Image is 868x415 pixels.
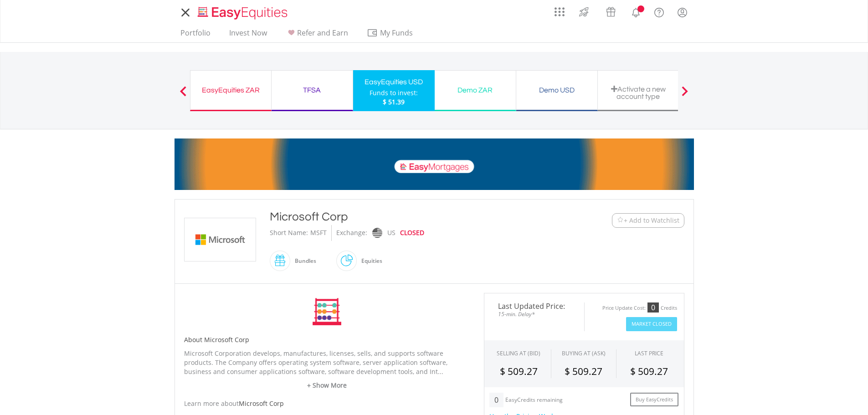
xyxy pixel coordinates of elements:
div: EasyCredits remaining [505,397,563,405]
span: Refer and Earn [297,28,348,38]
a: Refer and Earn [282,28,352,42]
img: Watchlist [617,217,624,224]
img: EasyMortage Promotion Banner [175,138,694,190]
span: My Funds [367,27,426,39]
a: Invest Now [226,28,271,42]
img: EasyEquities_Logo.png [196,5,291,20]
div: Exchange: [336,225,367,241]
div: US [387,225,395,241]
span: Microsoft Corp [239,399,284,408]
img: vouchers-v2.svg [603,5,618,19]
a: Buy EasyCredits [630,393,678,407]
span: + Add to Watchlist [624,216,679,225]
div: Activate a new account type [603,85,673,100]
div: LAST PRICE [635,349,663,357]
a: AppsGrid [549,2,570,17]
img: EQU.US.MSFT.png [186,218,254,261]
div: Equities [357,250,382,272]
div: Demo USD [522,84,592,97]
span: 15-min. Delay* [491,310,577,318]
div: EasyEquities USD [359,76,429,88]
div: MSFT [310,225,327,241]
div: Price Update Cost: [602,305,646,312]
div: Bundles [290,250,316,272]
div: Demo ZAR [440,84,510,97]
span: Last Updated Price: [491,302,577,310]
div: TFSA [277,84,347,97]
a: Home page [194,2,291,20]
span: BUYING AT (ASK) [562,349,606,357]
span: $ 509.27 [500,365,538,378]
p: Microsoft Corporation develops, manufactures, licenses, sells, and supports software products. Th... [184,349,470,376]
img: thrive-v2.svg [576,5,591,19]
a: Vouchers [597,2,624,19]
span: $ 509.27 [630,365,668,378]
div: CLOSED [400,225,424,241]
div: Funds to invest: [370,88,418,97]
button: Watchlist + Add to Watchlist [612,213,684,228]
div: 0 [647,302,659,313]
h5: About Microsoft Corp [184,335,470,344]
span: $ 509.27 [565,365,602,378]
span: $ 51.39 [383,97,405,106]
img: nasdaq.png [372,228,382,238]
a: + Show More [184,381,470,390]
div: Learn more about [184,399,470,408]
img: grid-menu-icon.svg [555,7,565,17]
a: My Profile [671,2,694,22]
a: FAQ's and Support [647,2,671,20]
div: Credits [661,305,677,312]
div: EasyEquities ZAR [196,84,266,97]
div: Short Name: [270,225,308,241]
div: Microsoft Corp [270,209,556,225]
a: Portfolio [177,28,214,42]
div: 0 [489,393,503,407]
button: Market Closed [626,317,677,331]
a: Notifications [624,2,647,20]
div: SELLING AT (BID) [497,349,540,357]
